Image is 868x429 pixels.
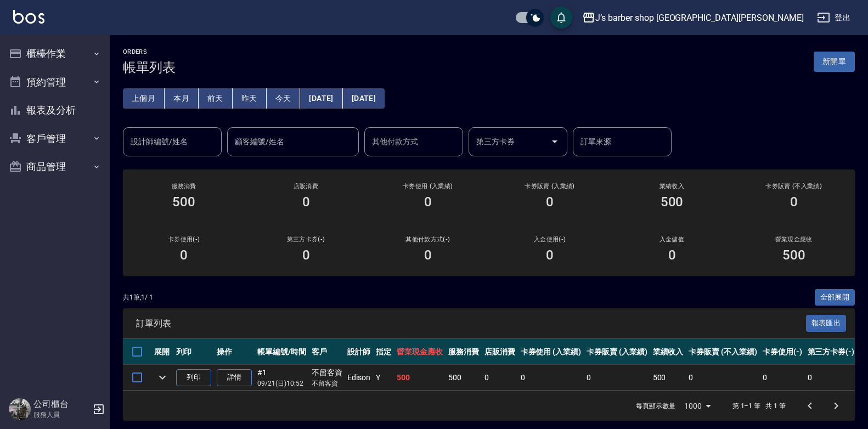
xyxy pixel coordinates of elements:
[123,48,176,55] h2: ORDERS
[380,183,476,190] h2: 卡券使用 (入業績)
[123,60,176,75] h3: 帳單列表
[805,365,858,391] td: 0
[258,236,353,243] h2: 第三方卡券(-)
[4,153,105,181] button: 商品管理
[760,365,805,391] td: 0
[584,365,650,391] td: 0
[312,367,342,379] div: 不留客資
[267,88,301,109] button: 今天
[502,236,598,243] h2: 入金使用(-)
[199,88,233,109] button: 前天
[136,236,232,243] h2: 卡券使用(-)
[636,401,675,411] p: 每頁顯示數量
[482,339,518,365] th: 店販消費
[668,247,676,263] h3: 0
[595,11,804,25] div: J’s barber shop [GEOGRAPHIC_DATA][PERSON_NAME]
[4,125,105,153] button: 客戶管理
[154,369,171,386] button: expand row
[255,365,309,391] td: #1
[680,391,715,421] div: 1000
[502,183,598,190] h2: 卡券販賣 (入業績)
[255,339,309,365] th: 帳單編號/時間
[123,292,153,302] p: 共 1 筆, 1 / 1
[13,10,44,24] img: Logo
[136,318,806,329] span: 訂單列表
[624,183,719,190] h2: 業績收入
[151,339,173,365] th: 展開
[650,339,686,365] th: 業績收入
[380,236,476,243] h2: 其他付款方式(-)
[4,39,105,68] button: 櫃檯作業
[345,365,373,391] td: Edison
[136,183,232,190] h3: 服務消費
[302,194,310,210] h3: 0
[746,183,842,190] h2: 卡券販賣 (不入業績)
[258,183,353,190] h2: 店販消費
[33,399,89,410] h5: 公司櫃台
[686,365,759,391] td: 0
[782,247,805,263] h3: 500
[746,236,842,243] h2: 營業現金應收
[546,247,554,263] h3: 0
[482,365,518,391] td: 0
[760,339,805,365] th: 卡券使用(-)
[300,88,342,109] button: [DATE]
[446,365,482,391] td: 500
[814,52,855,72] button: 新開單
[813,8,855,28] button: 登出
[173,339,214,365] th: 列印
[4,96,105,125] button: 報表及分析
[805,339,858,365] th: 第三方卡券(-)
[650,365,686,391] td: 500
[217,369,252,386] a: 詳情
[518,365,584,391] td: 0
[546,194,554,210] h3: 0
[661,194,684,210] h3: 500
[790,194,798,210] h3: 0
[624,236,719,243] h2: 入金儲值
[394,365,446,391] td: 500
[814,56,855,66] a: 新開單
[732,401,786,411] p: 第 1–1 筆 共 1 筆
[518,339,584,365] th: 卡券使用 (入業績)
[373,339,394,365] th: 指定
[309,339,345,365] th: 客戶
[257,379,306,388] p: 09/21 (日) 10:52
[312,379,342,388] p: 不留客資
[815,289,855,306] button: 全部展開
[9,398,31,420] img: Person
[686,339,759,365] th: 卡券販賣 (不入業績)
[806,318,847,328] a: 報表匯出
[4,68,105,97] button: 預約管理
[394,339,446,365] th: 營業現金應收
[578,7,808,29] button: J’s barber shop [GEOGRAPHIC_DATA][PERSON_NAME]
[446,339,482,365] th: 服務消費
[176,369,211,386] button: 列印
[343,88,385,109] button: [DATE]
[123,88,165,109] button: 上個月
[172,194,195,210] h3: 500
[546,133,563,150] button: Open
[302,247,310,263] h3: 0
[33,410,89,420] p: 服務人員
[806,315,847,332] button: 報表匯出
[424,194,432,210] h3: 0
[180,247,188,263] h3: 0
[424,247,432,263] h3: 0
[584,339,650,365] th: 卡券販賣 (入業績)
[214,339,255,365] th: 操作
[550,7,572,29] button: save
[345,339,373,365] th: 設計師
[233,88,267,109] button: 昨天
[373,365,394,391] td: Y
[165,88,199,109] button: 本月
